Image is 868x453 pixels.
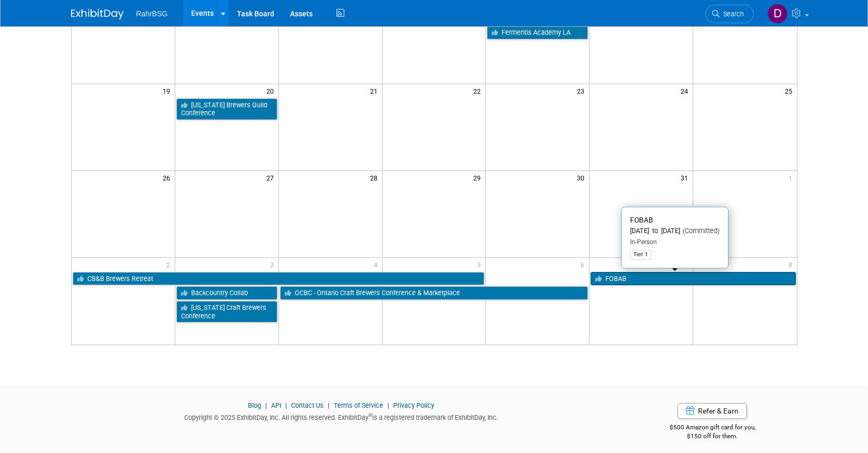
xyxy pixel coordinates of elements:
[627,416,797,440] div: $500 Amazon gift card for you,
[630,227,720,236] div: [DATE] to [DATE]
[385,401,392,409] span: |
[265,84,278,97] span: 20
[162,171,175,184] span: 26
[580,258,589,271] span: 6
[472,171,485,184] span: 29
[630,238,657,246] span: In-Person
[71,410,612,422] div: Copyright © 2025 ExhibitDay, Inc. All rights reserved. ExhibitDay is a registered trademark of Ex...
[680,171,693,184] span: 31
[280,286,588,300] a: OCBC - Ontario Craft Brewers Conference & Marketplace
[787,171,797,184] span: 1
[373,258,382,271] span: 4
[369,171,382,184] span: 28
[677,403,747,419] a: Refer & Earn
[487,26,588,39] a: Fermentis Academy LA
[393,401,434,409] a: Privacy Policy
[263,401,270,409] span: |
[71,9,124,19] img: ExhibitDay
[576,171,589,184] span: 30
[627,432,797,441] div: $150 off for them.
[176,286,277,300] a: Backcountry Collab
[680,227,720,235] span: (Committed)
[325,401,332,409] span: |
[787,258,797,271] span: 8
[162,84,175,97] span: 19
[680,84,693,97] span: 24
[705,5,754,23] a: Search
[176,98,277,120] a: [US_STATE] Brewers Guild Conference
[472,84,485,97] span: 22
[165,258,175,271] span: 2
[784,84,797,97] span: 25
[265,171,278,184] span: 27
[591,272,795,286] a: FOBAB
[248,401,261,409] a: Blog
[630,250,651,259] div: Tier 1
[576,84,589,97] span: 23
[720,10,744,18] span: Search
[630,216,653,224] span: FOBAB
[291,401,324,409] a: Contact Us
[476,258,485,271] span: 5
[73,272,485,286] a: CB&B Brewers Retreat
[271,401,281,409] a: API
[767,4,787,24] img: Dan Kearney
[368,412,372,418] sup: ®
[334,401,383,409] a: Terms of Service
[136,9,168,18] span: RahrBSG
[269,258,278,271] span: 3
[176,301,277,323] a: [US_STATE] Craft Brewers Conference
[369,84,382,97] span: 21
[283,401,290,409] span: |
